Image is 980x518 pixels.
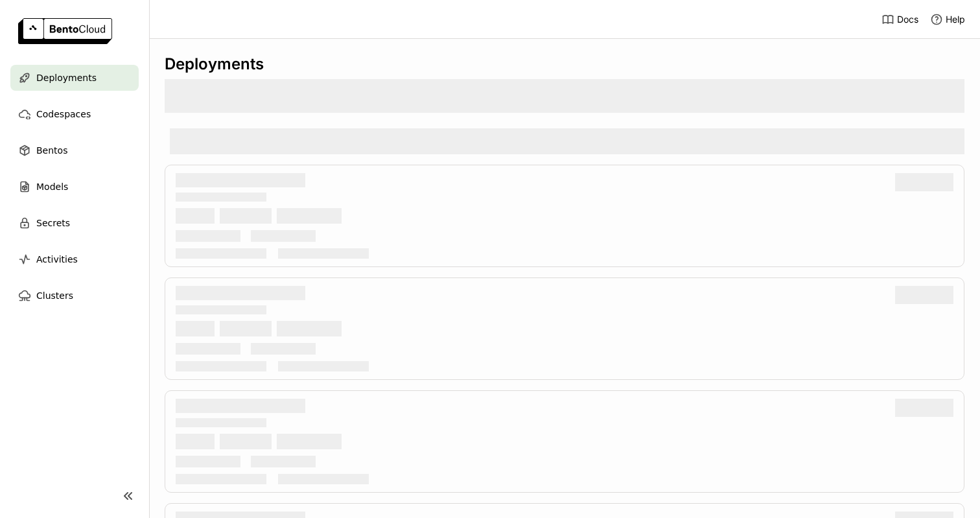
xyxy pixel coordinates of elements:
span: Deployments [36,70,97,86]
a: Models [10,174,139,200]
span: Bentos [36,143,67,158]
span: Models [36,179,68,194]
a: Docs [881,13,918,26]
span: Secrets [36,215,70,231]
span: Help [946,14,965,25]
a: Activities [10,246,139,272]
div: Deployments [165,54,964,74]
img: logo [18,18,112,44]
span: Clusters [36,288,73,303]
span: Docs [897,14,918,25]
span: Activities [36,252,78,267]
a: Secrets [10,210,139,236]
span: Codespaces [36,106,91,122]
a: Bentos [10,137,139,163]
a: Clusters [10,283,139,309]
div: Help [930,13,965,26]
